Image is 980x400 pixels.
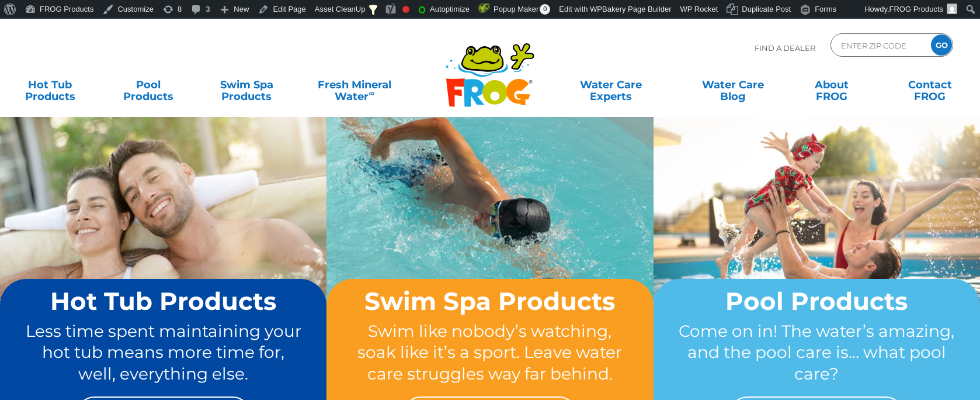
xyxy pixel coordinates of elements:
[676,320,958,385] p: Come on in! The water’s amazing, and the pool care is… what pool care?
[110,73,186,96] a: PoolProducts
[326,116,653,361] img: home-banner-swim-spa-short
[540,4,550,15] span: 0
[892,73,968,96] a: ContactFROG
[676,288,958,315] h2: Pool Products
[22,320,304,385] p: Less time spent maintaining your hot tub means more time for, well, everything else.
[793,73,870,96] a: AboutFROG
[549,73,673,96] a: Water CareExperts
[695,73,772,96] a: Water CareBlog
[402,6,409,13] div: Focus keyphrase not set
[931,35,952,56] input: GO
[22,288,304,315] h2: Hot Tub Products
[889,5,943,13] span: FROG Products
[840,37,919,54] input: Zip Code Form
[349,288,631,315] h2: Swim Spa Products
[208,73,285,96] a: Swim SpaProducts
[349,320,631,385] p: Swim like nobody’s watching, soak like it’s a sport. Leave water care struggles way far behind.
[307,73,402,96] a: Fresh MineralWater∞
[755,33,815,63] p: Find A Dealer
[12,73,88,96] a: Hot TubProducts
[369,88,374,98] sup: ∞
[654,116,980,361] img: home-banner-pool-short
